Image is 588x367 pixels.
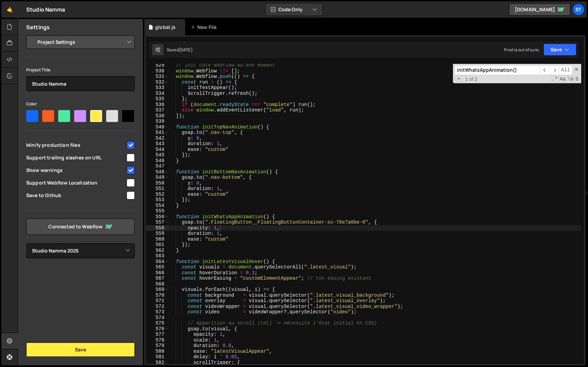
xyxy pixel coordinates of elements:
span: ​ [550,65,559,75]
div: 576 [146,326,169,332]
div: 569 [146,287,169,293]
div: 560 [146,237,169,242]
div: 543 [146,141,169,147]
span: CaseSensitive Search [559,76,566,83]
div: Prod is out of sync [504,47,539,53]
div: 562 [146,248,169,254]
div: New File [191,24,219,31]
label: Color [26,101,37,107]
span: Alt-Enter [559,65,572,75]
div: 542 [146,136,169,141]
div: 550 [146,180,169,186]
span: Show warnings [26,167,126,174]
span: Support Webflow Localization [26,179,126,186]
div: 579 [146,343,169,349]
div: 572 [146,304,169,310]
span: Search In Selection [575,76,579,83]
div: 577 [146,332,169,337]
div: 578 [146,337,169,343]
input: Search for [455,65,540,75]
div: 549 [146,175,169,180]
div: 554 [146,203,169,209]
div: 561 [146,242,169,248]
div: 570 [146,293,169,298]
div: 580 [146,349,169,354]
div: 538 [146,113,169,119]
div: 565 [146,264,169,270]
a: Connected to Webflow [26,219,135,235]
div: 567 [146,276,169,281]
div: 557 [146,220,169,225]
div: 582 [146,360,169,366]
div: 566 [146,270,169,276]
a: 🤙 [1,1,18,18]
div: 540 [146,124,169,130]
div: 581 [146,354,169,360]
div: 559 [146,231,169,237]
span: ​ [540,65,550,75]
div: 546 [146,158,169,164]
div: 535 [146,96,169,102]
div: 534 [146,91,169,97]
input: Project name [26,76,135,91]
a: [DOMAIN_NAME] [509,3,570,16]
div: 545 [146,152,169,158]
div: 574 [146,315,169,321]
div: 531 [146,74,169,80]
span: Toggle Replace mode [455,76,462,82]
div: 571 [146,298,169,304]
div: 551 [146,186,169,192]
button: Code Only [265,3,323,16]
div: Saved [167,47,193,53]
div: 532 [146,80,169,85]
div: 548 [146,169,169,175]
div: 541 [146,130,169,136]
h2: Settings [26,23,50,31]
div: 547 [146,163,169,169]
div: 564 [146,259,169,265]
span: 1 of 2 [462,76,480,82]
button: Save [543,43,576,56]
div: 553 [146,197,169,203]
span: Minify production files [26,142,126,148]
div: 533 [146,85,169,91]
button: Save [26,343,135,357]
div: 552 [146,192,169,197]
span: Save to Github [26,192,126,199]
div: 563 [146,253,169,259]
span: Whole Word Search [567,76,574,83]
div: 537 [146,107,169,113]
div: 529 [146,63,169,68]
div: 539 [146,119,169,124]
div: 556 [146,214,169,220]
div: [DATE] [179,47,193,53]
div: 536 [146,102,169,108]
div: 544 [146,147,169,153]
div: 530 [146,68,169,74]
div: Studio Namma [26,5,65,14]
div: global.js [155,24,176,31]
div: 568 [146,281,169,287]
div: 555 [146,208,169,214]
div: 558 [146,225,169,231]
div: 575 [146,320,169,326]
span: Support trailing slashes on URL [26,154,126,161]
a: St [572,3,585,16]
div: 573 [146,309,169,315]
label: Project Title [26,67,50,73]
span: RegExp Search [551,76,558,83]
